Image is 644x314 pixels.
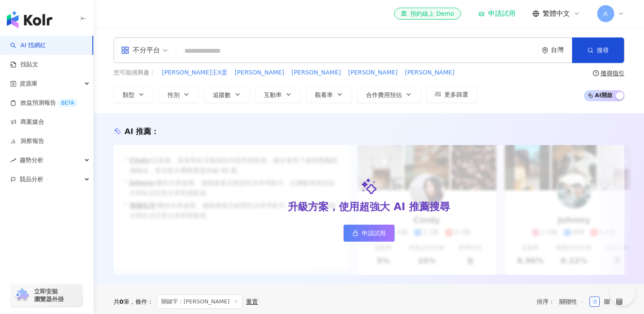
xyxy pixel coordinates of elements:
span: 您可能感興趣： [114,69,155,77]
button: [PERSON_NAME] [404,68,455,77]
span: 互動率 [264,91,282,98]
button: [PERSON_NAME] [234,68,284,77]
img: chrome extension [14,288,30,302]
button: 類型 [114,86,154,103]
span: environment [542,47,548,54]
span: [PERSON_NAME] [292,69,341,77]
span: 申請試用 [362,230,386,237]
button: [PERSON_NAME] [291,68,341,77]
a: searchAI 找網紅 [10,41,46,50]
span: 條件 ： [129,298,153,305]
span: 搜尋 [597,47,609,54]
span: [PERSON_NAME] [405,69,454,77]
button: 互動率 [255,86,301,103]
a: 找貼文 [10,60,38,69]
div: 搜尋指引 [601,70,624,77]
div: 排序： [537,295,590,308]
button: 觀看率 [306,86,352,103]
span: 更多篩選 [444,91,468,98]
div: 預約線上 Demo [401,9,454,18]
div: 重置 [246,298,258,305]
div: 升級方案，使用超強大 AI 推薦搜尋 [288,200,449,214]
span: 繁體中文 [543,9,570,18]
span: appstore [121,46,129,54]
img: logo [7,11,52,28]
span: 資源庫 [20,74,37,93]
span: 趨勢分析 [20,151,43,170]
span: 類型 [123,91,135,98]
a: 申請試用 [478,9,515,18]
span: [PERSON_NAME] [348,69,398,77]
span: 競品分析 [20,170,43,189]
span: 性別 [168,91,180,98]
a: 洞察報告 [10,137,44,146]
span: 合作費用預估 [366,91,402,98]
button: [PERSON_NAME] [348,68,398,77]
div: 共 筆 [114,298,130,305]
span: 立即安裝 瀏覽器外掛 [34,288,64,303]
a: chrome extension立即安裝 瀏覽器外掛 [11,284,83,307]
div: 台灣 [551,46,572,54]
span: [PERSON_NAME] [235,69,284,77]
a: 預約線上 Demo [394,8,461,20]
span: A [604,9,608,18]
span: question-circle [593,70,599,76]
span: 觀看率 [315,91,333,98]
span: 追蹤數 [213,91,231,98]
div: 不分平台 [121,43,160,57]
a: 效益預測報告BETA [10,99,77,107]
div: AI 推薦 ： [125,126,159,137]
span: 關鍵字：[PERSON_NAME] [157,294,243,309]
button: 更多篩選 [426,86,477,103]
button: 合作費用預估 [357,86,421,103]
button: 搜尋 [572,37,624,63]
iframe: Help Scout Beacon - Open [610,280,635,305]
button: 追蹤數 [204,86,250,103]
button: 性別 [159,86,199,103]
span: 關聯性 [559,295,585,308]
button: [PERSON_NAME]王X蛋 [162,68,228,77]
span: rise [10,157,16,163]
a: 申請試用 [343,225,395,242]
a: 商案媒合 [10,118,44,126]
span: 0 [120,298,124,305]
